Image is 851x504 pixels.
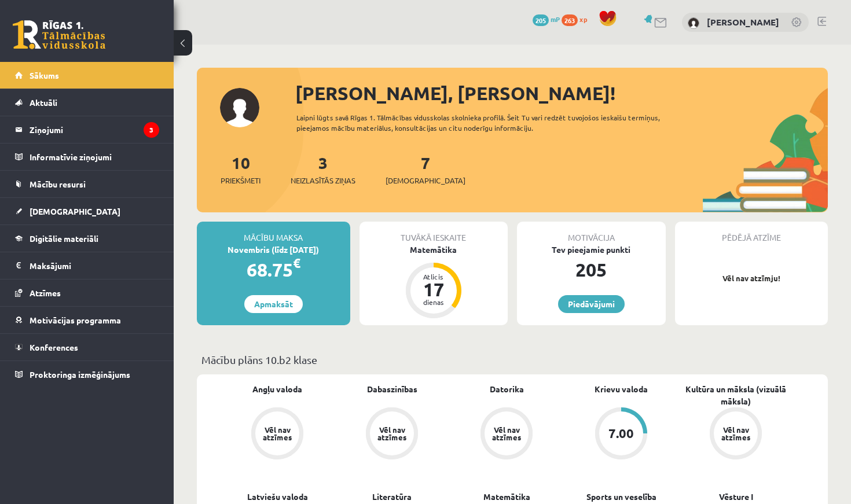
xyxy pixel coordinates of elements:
span: Motivācijas programma [30,315,121,325]
a: Datorika [490,383,524,395]
span: [DEMOGRAPHIC_DATA] [30,206,120,216]
div: 68.75 [197,256,350,284]
img: Linda Vutkeviča [688,17,699,29]
div: 17 [416,280,451,299]
div: 7.00 [608,427,634,440]
a: Latviešu valoda [247,491,308,503]
div: Laipni lūgts savā Rīgas 1. Tālmācības vidusskolas skolnieka profilā. Šeit Tu vari redzēt tuvojošo... [296,112,675,133]
span: [DEMOGRAPHIC_DATA] [386,175,465,186]
p: Mācību plāns 10.b2 klase [201,352,823,367]
a: 3Neizlasītās ziņas [291,152,355,186]
a: Atzīmes [15,279,159,306]
a: [DEMOGRAPHIC_DATA] [15,198,159,225]
span: 263 [562,14,578,26]
a: Aktuāli [15,89,159,116]
a: Kultūra un māksla (vizuālā māksla) [678,383,793,407]
a: Ziņojumi3 [15,116,159,143]
a: Vēsture I [719,491,753,503]
div: Tuvākā ieskaite [360,222,508,244]
a: Digitālie materiāli [15,225,159,252]
i: 3 [144,122,159,138]
div: Matemātika [360,244,508,256]
legend: Informatīvie ziņojumi [30,144,159,170]
div: 205 [517,256,666,284]
p: Vēl nav atzīmju! [681,273,823,284]
a: Apmaksāt [244,295,303,313]
a: Vēl nav atzīmes [220,407,335,462]
span: Atzīmes [30,288,61,298]
div: Vēl nav atzīmes [720,426,752,441]
div: Mācību maksa [197,222,350,244]
a: Rīgas 1. Tālmācības vidusskola [13,20,105,49]
span: Sākums [30,70,59,80]
a: Konferences [15,334,159,360]
a: Sākums [15,62,159,89]
div: Motivācija [517,222,666,244]
a: Motivācijas programma [15,307,159,333]
span: 205 [533,14,549,26]
a: Piedāvājumi [558,295,625,313]
div: Vēl nav atzīmes [490,426,523,441]
div: Novembris (līdz [DATE]) [197,244,350,256]
div: Vēl nav atzīmes [376,426,408,441]
div: Pēdējā atzīme [675,222,828,244]
a: 10Priekšmeti [221,152,261,186]
a: Proktoringa izmēģinājums [15,361,159,388]
legend: Maksājumi [30,252,159,279]
div: dienas [416,299,451,306]
a: Maksājumi [15,252,159,279]
span: Proktoringa izmēģinājums [30,369,130,380]
a: Vēl nav atzīmes [678,407,793,462]
span: Priekšmeti [221,175,261,186]
a: Matemātika Atlicis 17 dienas [360,244,508,320]
span: € [293,255,300,271]
a: 7[DEMOGRAPHIC_DATA] [386,152,465,186]
a: 263 xp [562,14,593,24]
div: [PERSON_NAME], [PERSON_NAME]! [295,79,828,107]
div: Vēl nav atzīmes [261,426,294,441]
a: 205 mP [533,14,560,24]
a: Vēl nav atzīmes [335,407,449,462]
a: Literatūra [372,491,412,503]
span: Neizlasītās ziņas [291,175,355,186]
a: [PERSON_NAME] [707,16,779,28]
a: Matemātika [483,491,530,503]
span: Digitālie materiāli [30,233,98,244]
span: mP [551,14,560,24]
a: Krievu valoda [595,383,648,395]
a: Angļu valoda [252,383,302,395]
a: Informatīvie ziņojumi [15,144,159,170]
a: 7.00 [564,407,678,462]
span: Konferences [30,342,78,352]
a: Mācību resursi [15,171,159,197]
div: Tev pieejamie punkti [517,244,666,256]
span: xp [579,14,587,24]
span: Mācību resursi [30,179,86,189]
a: Dabaszinības [367,383,417,395]
a: Vēl nav atzīmes [449,407,564,462]
legend: Ziņojumi [30,116,159,143]
a: Sports un veselība [586,491,656,503]
div: Atlicis [416,273,451,280]
span: Aktuāli [30,97,57,108]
